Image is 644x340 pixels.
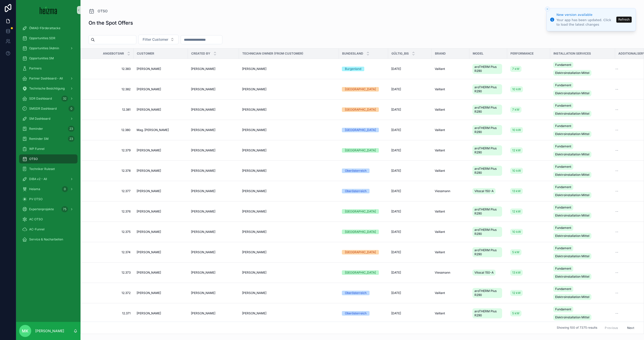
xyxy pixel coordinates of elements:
a: [PERSON_NAME] [137,169,185,173]
span: [DATE] [391,87,401,91]
a: Viessmann [435,189,466,193]
span: [PERSON_NAME] [137,189,161,193]
a: 10 kW [510,85,547,93]
a: 5 kW [510,249,521,255]
span: [PERSON_NAME] [137,209,161,214]
span: [DATE] [391,169,401,173]
span: Fundament [555,246,571,250]
a: Opportunities (Admin [19,44,77,53]
a: DiBA v2 - All [19,175,77,184]
div: 75 [61,206,68,212]
a: Vaillant [435,230,466,234]
a: [PERSON_NAME] [242,87,336,91]
a: [GEOGRAPHIC_DATA] [342,87,385,92]
a: 12 kW [510,147,523,153]
div: Oberösterreich [345,168,367,173]
a: Reminder23 [19,124,77,133]
span: Opportunities SDR [29,36,55,40]
a: [DATE] [391,250,429,254]
span: Expertenprojekte [29,207,54,211]
a: 5 kW [510,248,547,256]
a: 12.376 [87,209,131,214]
span: Elektroinstallation Mittel [555,214,589,218]
a: [PERSON_NAME] [137,67,185,71]
a: 7 kW [510,66,521,72]
a: [DATE] [391,148,429,152]
span: 10 kW [512,87,521,91]
span: [PERSON_NAME] [242,128,266,132]
a: [PERSON_NAME] [191,108,236,112]
a: Partner Dashboard - All [19,74,77,83]
a: 10 kW [510,167,547,175]
button: Close toast [545,7,550,12]
a: [DATE] [391,189,429,193]
span: [PERSON_NAME] [191,250,215,254]
span: [PERSON_NAME] [137,148,161,152]
span: [PERSON_NAME] [137,108,161,112]
a: FundamentElektroinstallation Mittel [553,244,612,260]
a: 12.375 [87,230,131,234]
a: 10 kW [510,228,547,236]
a: [PERSON_NAME] [191,148,236,152]
div: 32 [61,96,68,102]
span: [PERSON_NAME] [242,108,266,112]
a: Vaillant [435,169,466,173]
a: [GEOGRAPHIC_DATA] [342,250,385,254]
span: Elektroinstallation Mittel [555,132,589,136]
a: Technische Besichtigung [19,84,77,93]
span: Elektroinstallation Mittel [555,234,589,238]
span: [PERSON_NAME] [191,230,215,234]
span: Elektroinstallation Mittel [555,112,589,116]
span: [PERSON_NAME] [242,209,266,214]
span: Mag. [PERSON_NAME] [137,128,169,132]
span: Vaillant [435,108,445,112]
a: Partners [19,64,77,73]
span: AC OTSO [29,217,43,221]
a: 7 kW [510,107,521,113]
a: Oberösterreich [342,189,385,193]
span: OTSO [29,157,38,161]
span: Elektroinstallation Mittel [555,254,589,258]
a: [PERSON_NAME] [191,230,236,234]
span: [PERSON_NAME] [191,128,215,132]
span: Fundament [555,267,571,271]
span: 10 kW [512,128,521,132]
a: FundamentElektroinstallation Mittel [553,122,612,138]
a: 12 kW [510,207,547,216]
a: aroTHERM Plus R290 [472,165,504,177]
a: [PERSON_NAME] [137,230,185,234]
span: Fundament [555,205,571,209]
div: 0 [62,186,68,192]
span: aroTHERM Plus R290 [474,85,500,93]
a: [PERSON_NAME] [137,87,185,91]
span: Fundament [555,144,571,148]
div: [GEOGRAPHIC_DATA] [345,128,376,132]
span: 12 kW [512,148,521,152]
a: [DATE] [391,128,429,132]
span: [DATE] [391,128,401,132]
a: [DATE] [391,67,429,71]
span: Techniker Ruleset [29,167,55,171]
span: [DATE] [391,230,401,234]
button: Refresh [616,17,632,23]
div: 0 [68,106,74,112]
span: Partner Dashboard - All [29,76,63,80]
span: WP Funnel [29,147,45,151]
a: FundamentElektroinstallation Mittel [553,142,612,158]
a: [PERSON_NAME] [191,169,236,173]
span: ÖMAG-Förderattacke [29,26,60,30]
span: [DATE] [391,108,401,112]
span: 7 kW [512,108,519,112]
span: AC-Funnel [29,227,45,231]
span: 12 kW [512,209,521,214]
a: Expertenprojekte75 [19,205,77,214]
span: Opportunities SM [29,56,54,60]
span: 13 kW [512,189,521,193]
span: Vaillant [435,169,445,173]
span: Reminder SM [29,137,49,141]
img: App logo [40,6,57,14]
a: [PERSON_NAME] [242,230,336,234]
a: Mag. [PERSON_NAME] [137,128,185,132]
a: aroTHERM Plus R290 [472,63,504,75]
